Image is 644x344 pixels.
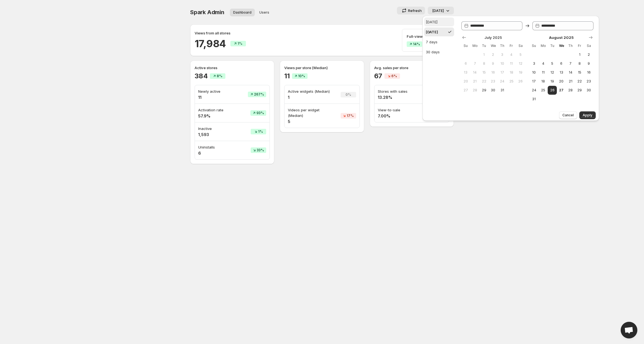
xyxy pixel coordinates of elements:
span: Sa [587,44,591,48]
button: Tuesday August 5 2025 [548,59,557,68]
button: Cancel [559,111,577,119]
button: Tuesday July 8 2025 [479,59,489,68]
th: Monday [539,41,548,50]
button: Monday July 7 2025 [470,59,479,68]
button: Tuesday August 19 2025 [548,77,557,86]
span: 15 [577,70,582,75]
p: Inactive [198,126,233,131]
span: 29 [577,88,582,92]
p: [DATE] [432,8,444,13]
span: 17 [500,70,505,75]
button: Monday August 18 2025 [539,77,548,86]
th: Saturday [584,41,593,50]
span: 5 [550,61,555,66]
button: Sunday August 24 2025 [530,86,539,95]
button: Tuesday August 12 2025 [548,68,557,77]
span: Fr [509,44,514,48]
span: 19 [518,70,523,75]
span: 14 [568,70,573,75]
button: Thursday August 7 2025 [566,59,575,68]
a: Open chat [621,322,637,338]
span: 26 [518,79,523,84]
h4: 1,593 [198,132,233,137]
span: 31 [500,88,505,92]
button: Wednesday July 16 2025 [489,68,498,77]
span: 23 [491,79,495,84]
th: Wednesday [557,41,566,50]
span: 6 [464,61,468,66]
button: Wednesday July 23 2025 [489,77,498,86]
p: Active widgets (Median) [288,89,334,94]
span: 11 [541,70,545,75]
span: Su [532,44,537,48]
span: 6% [391,74,397,78]
button: Friday July 4 2025 [507,50,516,59]
button: Refresh [397,7,425,14]
button: Saturday August 2 2025 [584,50,593,59]
button: Sunday July 27 2025 [461,86,471,95]
th: Tuesday [548,41,557,50]
span: 7 [568,61,573,66]
span: 15 [482,70,486,75]
h4: 7.00% [378,113,417,119]
button: Friday August 15 2025 [575,68,584,77]
span: 0% [346,92,351,97]
button: Thursday July 10 2025 [498,59,507,68]
th: Sunday [530,41,539,50]
span: Cancel [562,113,574,117]
span: 16 [491,70,495,75]
button: Thursday July 24 2025 [498,77,507,86]
button: Saturday July 26 2025 [516,77,525,86]
button: Thursday July 17 2025 [498,68,507,77]
span: Spark Admin [190,9,224,16]
th: Monday [470,41,479,50]
span: 12 [550,70,555,75]
span: 14% [413,42,420,46]
p: Active stores [195,65,270,71]
p: Refresh [408,8,422,13]
button: Saturday August 9 2025 [584,59,593,68]
span: 28 [568,88,573,92]
p: Stores with sales [378,89,417,94]
span: 26 [550,88,555,92]
span: 17 [532,79,537,84]
button: Saturday July 12 2025 [516,59,525,68]
span: 5 [518,52,523,57]
span: 4 [509,52,514,57]
button: Monday July 28 2025 [470,86,479,95]
span: 8 [482,61,486,66]
h4: 6 [198,150,233,156]
span: 31 [532,97,537,101]
span: 7 [472,61,477,66]
p: Uninstalls [198,144,233,150]
h2: 384 [195,72,208,81]
button: Friday August 1 2025 [575,50,584,59]
div: [DATE] [426,29,438,35]
span: 1 [577,52,582,57]
button: Saturday August 23 2025 [584,77,593,86]
th: Tuesday [479,41,489,50]
h4: 57.9% [198,113,233,119]
button: Tuesday July 22 2025 [479,77,489,86]
p: Activation rate [198,107,233,113]
span: 24 [500,79,505,84]
span: 12 [518,61,523,66]
button: Sunday July 13 2025 [461,68,471,77]
span: 30 [491,88,495,92]
button: Saturday August 30 2025 [584,86,593,95]
button: Friday July 25 2025 [507,77,516,86]
button: Tuesday July 1 2025 [479,50,489,59]
button: Thursday August 14 2025 [566,68,575,77]
th: Thursday [498,41,507,50]
p: Newly active [198,89,233,94]
span: 1% [238,41,242,46]
h2: 17,984 [195,37,226,50]
span: 2 [587,52,591,57]
button: Tuesday July 15 2025 [479,68,489,77]
div: 30 days [426,49,440,55]
button: Thursday July 31 2025 [498,86,507,95]
button: Sunday August 10 2025 [530,68,539,77]
p: Avg. sales per store [374,65,449,71]
span: 30 [587,88,591,92]
button: Sunday August 17 2025 [530,77,539,86]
